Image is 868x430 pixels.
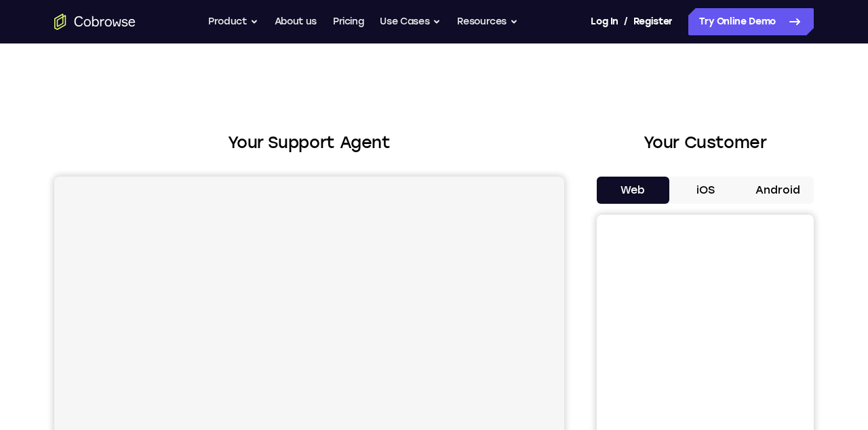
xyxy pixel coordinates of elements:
[669,177,742,204] button: iOS
[633,8,673,35] a: Register
[624,14,628,30] span: /
[597,177,669,204] button: Web
[208,8,258,35] button: Product
[380,8,441,35] button: Use Cases
[275,8,317,35] a: About us
[333,8,364,35] a: Pricing
[597,130,814,155] h2: Your Customer
[688,8,814,35] a: Try Online Demo
[54,130,564,155] h2: Your Support Agent
[741,177,814,204] button: Android
[54,14,136,30] a: Go to the home page
[457,8,518,35] button: Resources
[591,8,618,35] a: Log In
